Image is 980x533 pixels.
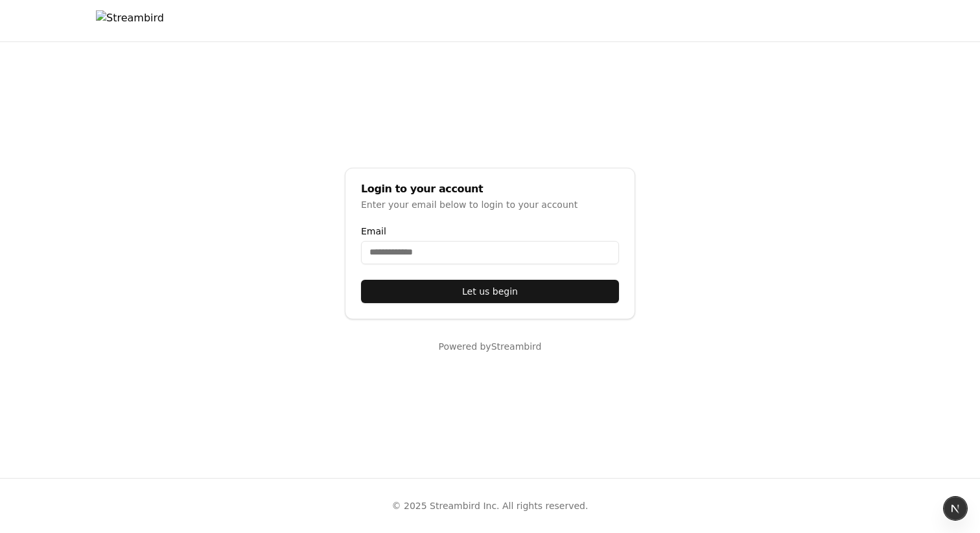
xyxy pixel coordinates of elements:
label: Email [361,227,619,236]
div: Login to your account [361,184,619,194]
img: Streambird [96,10,164,31]
div: Enter your email below to login to your account [361,198,619,211]
button: Let us begin [361,280,619,303]
span: All rights reserved. [502,501,588,511]
span: Streambird [491,341,542,352]
span: © 2025 Streambird Inc. [392,501,500,511]
span: Powered by [439,341,491,352]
